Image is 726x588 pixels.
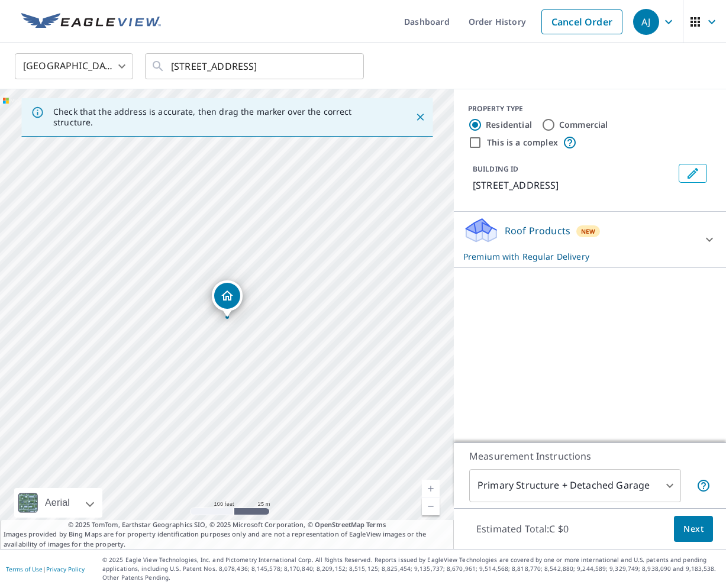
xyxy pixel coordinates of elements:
[696,479,711,493] span: Your report will include the primary structure and a detached garage if one exists.
[422,480,440,497] a: Current Level 18, Zoom In
[102,555,720,582] p: © 2025 Eagle View Technologies, Inc. and Pictometry International Corp. All Rights Reserved. Repo...
[212,280,243,317] div: Dropped pin, building 1, Residential property, 330 OAKCREST WAY OTTAWA ON K4A0S2
[469,469,681,502] div: Primary Structure + Detached Garage
[6,566,85,573] p: |
[581,227,596,236] span: New
[412,109,428,125] button: Close
[467,516,578,542] p: Estimated Total: C $0
[366,520,386,529] a: Terms
[171,50,340,83] input: Search by address or latitude-longitude
[473,178,674,192] p: [STREET_ADDRESS]
[463,250,695,263] p: Premium with Regular Delivery
[559,119,608,131] label: Commercial
[486,119,532,131] label: Residential
[468,104,712,114] div: PROPERTY TYPE
[683,522,704,537] span: Next
[21,13,161,31] img: EV Logo
[679,164,707,183] button: Edit building 1
[463,217,717,263] div: Roof ProductsNewPremium with Regular Delivery
[422,497,440,515] a: Current Level 18, Zoom Out
[14,488,102,518] div: Aerial
[41,488,73,518] div: Aerial
[53,106,393,128] p: Check that the address is accurate, then drag the marker over the correct structure.
[68,520,386,530] span: © 2025 TomTom, Earthstar Geographics SIO, © 2025 Microsoft Corporation, ©
[15,50,133,83] div: [GEOGRAPHIC_DATA]
[541,9,622,34] a: Cancel Order
[674,516,713,542] button: Next
[315,520,364,529] a: OpenStreetMap
[487,137,558,148] label: This is a complex
[473,164,518,174] p: BUILDING ID
[633,9,659,35] div: AJ
[6,565,43,573] a: Terms of Use
[46,565,85,573] a: Privacy Policy
[505,224,570,238] p: Roof Products
[469,449,711,463] p: Measurement Instructions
